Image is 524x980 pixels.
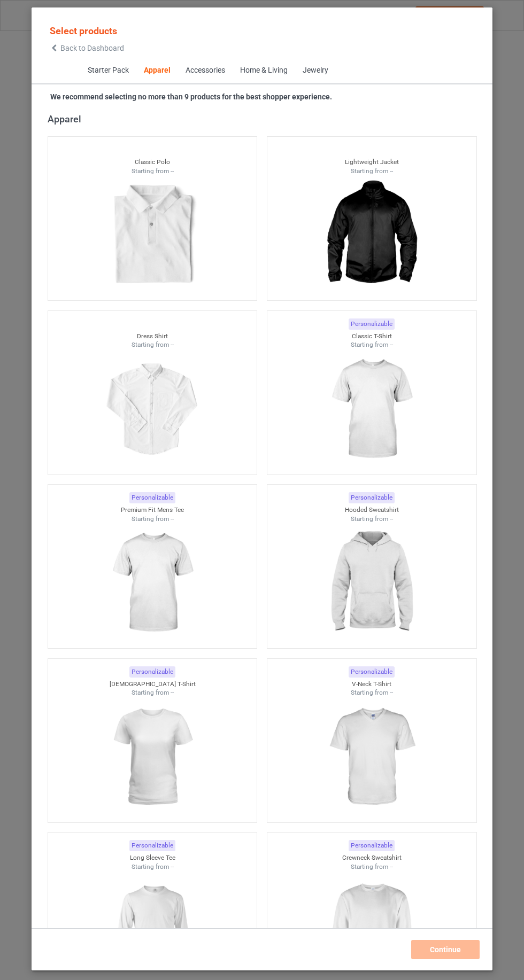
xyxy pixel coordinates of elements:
div: Personalizable [129,492,175,503]
div: Long Sleeve Tee [48,853,257,862]
img: regular.jpg [104,523,200,643]
div: V-Neck T-Shirt [267,680,476,689]
div: [DEMOGRAPHIC_DATA] T-Shirt [48,680,257,689]
div: Dress Shirt [48,332,257,341]
div: Premium Fit Mens Tee [48,505,257,515]
div: Personalizable [349,666,395,678]
div: Classic T-Shirt [267,332,476,341]
img: regular.jpg [104,697,200,817]
div: Lightweight Jacket [267,158,476,167]
img: regular.jpg [323,523,419,643]
div: Apparel [48,113,482,125]
div: Starting from -- [48,515,257,524]
div: Classic Polo [48,158,257,167]
div: Starting from -- [267,167,476,176]
img: regular.jpg [323,697,419,817]
div: Personalizable [349,840,395,851]
div: Personalizable [129,840,175,851]
div: Accessories [185,65,225,76]
div: Jewelry [302,65,328,76]
div: Starting from -- [48,167,257,176]
div: Starting from -- [48,340,257,349]
div: Personalizable [349,318,395,330]
div: Apparel [143,65,170,76]
div: Home & Living [240,65,287,76]
div: Starting from -- [267,688,476,697]
div: Starting from -- [267,515,476,524]
div: Starting from -- [267,340,476,349]
img: regular.jpg [323,175,419,295]
div: Hooded Sweatshirt [267,505,476,515]
strong: We recommend selecting no more than 9 products for the best shopper experience. [50,92,332,101]
img: regular.jpg [323,349,419,469]
div: Crewneck Sweatshirt [267,853,476,862]
div: Starting from -- [48,688,257,697]
span: Starter Pack [80,58,136,83]
div: Starting from -- [48,862,257,872]
div: Personalizable [349,492,395,503]
span: Back to Dashboard [60,44,124,52]
img: regular.jpg [104,349,200,469]
div: Starting from -- [267,862,476,872]
img: regular.jpg [104,175,200,295]
span: Select products [50,25,117,36]
div: Personalizable [129,666,175,678]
